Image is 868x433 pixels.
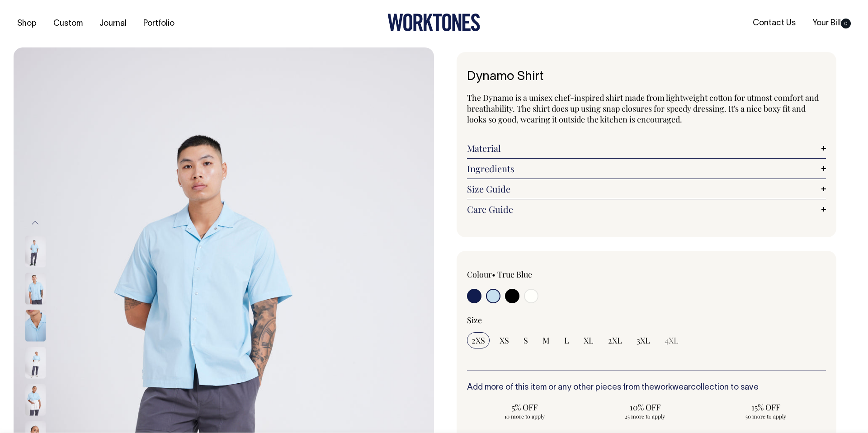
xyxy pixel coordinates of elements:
a: Care Guide [467,204,826,215]
input: 4XL [660,332,683,348]
span: 5% OFF [472,402,578,413]
a: Portfolio [140,16,178,31]
input: XL [579,332,598,348]
span: 25 more to apply [592,413,698,420]
span: • [492,269,495,280]
span: 0 [841,19,851,28]
a: Contact Us [749,16,799,31]
input: 2XS [467,332,490,348]
input: 3XL [632,332,655,348]
input: 5% OFF 10 more to apply [467,399,582,423]
span: 10 more to apply [472,413,578,420]
input: M [538,332,554,348]
img: true-blue [25,384,46,415]
a: Size Guide [467,184,826,194]
span: 15% OFF [712,402,819,413]
div: Colour [467,269,611,280]
span: 3XL [637,335,650,346]
input: XS [495,332,514,348]
a: Shop [14,16,40,31]
label: True Blue [497,269,532,280]
a: Material [467,143,826,154]
span: XS [500,335,509,346]
span: 2XS [472,335,485,346]
img: true-blue [25,310,46,341]
a: Custom [50,16,86,31]
div: Size [467,315,826,325]
span: The Dynamo is a unisex chef-inspired shirt made from lightweight cotton for utmost comfort and br... [467,92,819,125]
h1: Dynamo Shirt [467,70,826,84]
a: workwear [654,384,691,391]
span: L [564,335,569,346]
img: true-blue [25,347,46,378]
span: 4XL [665,335,679,346]
span: XL [584,335,594,346]
a: Your Bill0 [809,16,854,31]
img: true-blue [25,235,46,267]
a: Ingredients [467,163,826,174]
span: 10% OFF [592,402,698,413]
h6: Add more of this item or any other pieces from the collection to save [467,383,826,392]
span: 2XL [608,335,622,346]
span: M [542,335,550,346]
button: Previous [28,213,42,233]
input: 15% OFF 50 more to apply [708,399,823,423]
input: L [560,332,574,348]
input: 2XL [604,332,627,348]
input: S [519,332,533,348]
img: true-blue [25,273,46,304]
a: Journal [96,16,130,31]
input: 10% OFF 25 more to apply [588,399,703,423]
span: 50 more to apply [712,413,819,420]
span: S [524,335,528,346]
